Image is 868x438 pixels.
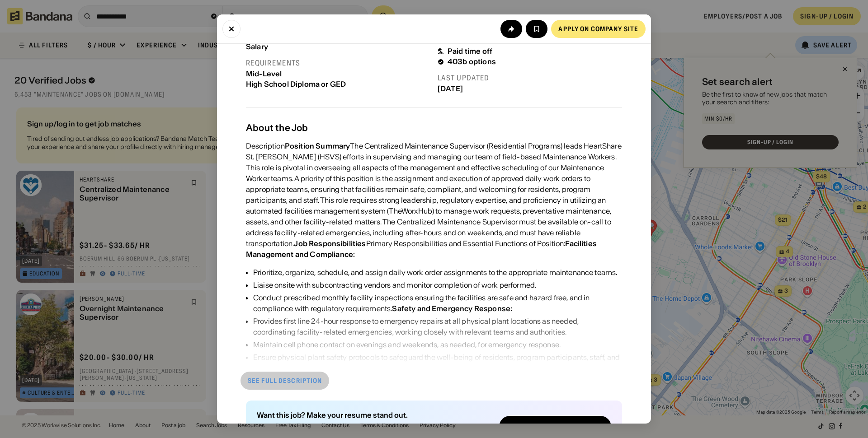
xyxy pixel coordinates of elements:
div: Maintain cell phone contact on evenings and weekends, as needed, for emergency response. [253,339,622,350]
div: [DATE] [438,84,622,93]
div: See full description [248,377,322,384]
div: Mid-Level [246,70,430,78]
div: Requirements [246,58,430,68]
div: Job Responsibilities [294,239,366,248]
div: Apply on company site [558,26,638,32]
div: Prioritize, organize, schedule, and assign daily work order assignments to the appropriate mainte... [253,267,622,278]
div: Safety and Emergency Response: [392,304,512,313]
button: Close [222,20,241,38]
div: 403b options [448,57,496,66]
div: High School Diploma or GED [246,80,430,89]
div: Want this job? Make your resume stand out. [257,411,492,419]
div: Conduct prescribed monthly facility inspections ensuring the facilities are safe and hazard free,... [253,292,622,314]
div: Last updated [438,73,622,83]
div: Position Summary [285,141,350,150]
div: Provides first line 24-hour response to emergency repairs at all physical plant locations as need... [253,316,622,337]
div: Paid time off [448,47,492,56]
div: Ensure physical plant safety protocols to safeguard the well-being of residents, program particip... [253,352,622,373]
div: Salary [246,42,430,51]
div: Liaise onsite with subcontracting vendors and monitor completion of work performed. [253,280,622,290]
div: About the Job [246,122,622,133]
div: Description The Centralized Maintenance Supervisor (Residential Programs) leads HeartShare St. [P... [246,140,622,260]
